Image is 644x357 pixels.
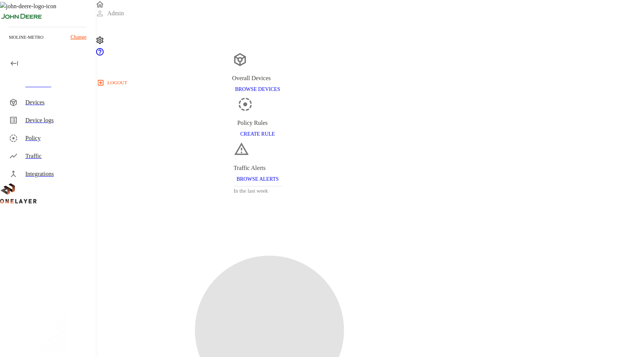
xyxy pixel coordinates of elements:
[95,51,104,57] a: onelayer-support
[237,119,278,127] div: Policy Rules
[234,186,282,196] h3: In the last week
[107,9,124,18] p: Admin
[232,86,283,92] a: BROWSE DEVICES
[95,51,104,57] span: Support Portal
[232,83,283,97] button: BROWSE DEVICES
[237,130,278,137] a: CREATE RULE
[234,164,282,173] div: Traffic Alerts
[95,77,644,89] a: logout
[234,175,282,181] a: BROWSE ALERTS
[234,173,282,186] button: BROWSE ALERTS
[237,127,278,141] button: CREATE RULE
[95,77,130,89] button: logout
